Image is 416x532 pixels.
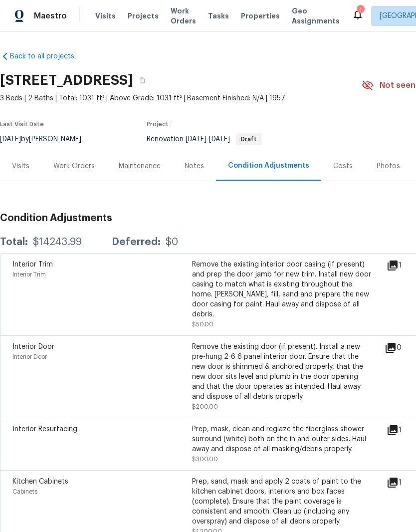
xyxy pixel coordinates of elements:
span: [DATE] [186,136,207,143]
div: Remove the existing interior door casing (if present) and prep the door jamb for new trim. Instal... [192,260,372,319]
span: - [186,136,230,143]
span: Work Orders [171,6,196,26]
div: Visits [12,161,29,171]
span: $200.00 [192,404,218,410]
div: Photos [377,161,400,171]
div: 1 [357,6,364,16]
div: Condition Adjustments [228,161,309,171]
div: Prep, sand, mask and apply 2 coats of paint to the kitchen cabinet doors, interiors and box faces... [192,477,372,527]
span: $300.00 [192,456,218,462]
span: Interior Trim [12,261,53,268]
span: Renovation [147,136,262,143]
div: Maintenance [119,161,161,171]
span: Draft [237,136,261,142]
span: Kitchen Cabinets [12,478,68,485]
span: Projects [128,11,159,21]
div: Deferred: [112,237,161,247]
div: Notes [185,161,204,171]
span: Interior Trim [12,271,46,277]
span: $50.00 [192,321,213,327]
span: Visits [95,11,116,21]
span: Properties [241,11,280,21]
span: [DATE] [209,136,230,143]
div: $0 [166,237,178,247]
span: Interior Door [12,354,47,360]
div: Costs [333,161,353,171]
span: Project [147,121,169,127]
span: Interior Resurfacing [12,426,77,433]
span: Maestro [34,11,67,21]
div: Work Orders [53,161,95,171]
div: Remove the existing door (if present). Install a new pre-hung 2-6 6 panel interior door. Ensure t... [192,342,372,402]
span: Cabinets [12,489,37,495]
button: Copy Address [133,71,151,89]
span: Geo Assignments [292,6,340,26]
span: Interior Door [12,343,54,350]
div: Prep, mask, clean and reglaze the fiberglass shower surround (white) both on the in and outer sid... [192,424,372,454]
span: Tasks [208,12,229,19]
div: $14243.99 [33,237,82,247]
